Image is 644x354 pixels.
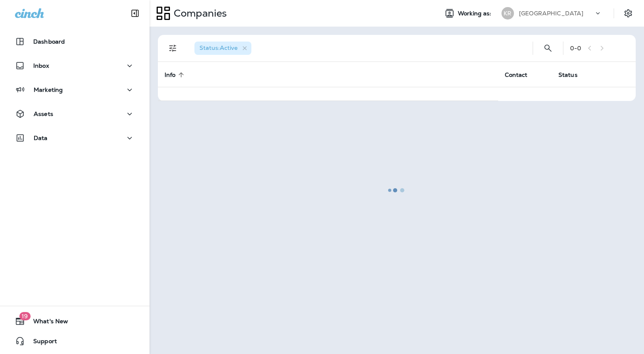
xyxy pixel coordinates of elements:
[621,6,636,21] button: Settings
[8,333,141,349] button: Support
[19,312,30,320] span: 19
[123,5,147,22] button: Collapse Sidebar
[8,57,141,74] button: Inbox
[519,10,583,17] p: [GEOGRAPHIC_DATA]
[34,135,48,141] p: Data
[8,81,141,98] button: Marketing
[458,10,493,17] span: Working as:
[8,33,141,50] button: Dashboard
[8,106,141,122] button: Assets
[34,86,63,93] p: Marketing
[33,38,65,45] p: Dashboard
[25,318,68,328] span: What's New
[34,111,53,117] p: Assets
[25,338,57,348] span: Support
[501,7,514,20] div: KR
[33,62,49,69] p: Inbox
[8,313,141,329] button: 19What's New
[170,7,227,20] p: Companies
[8,130,141,146] button: Data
